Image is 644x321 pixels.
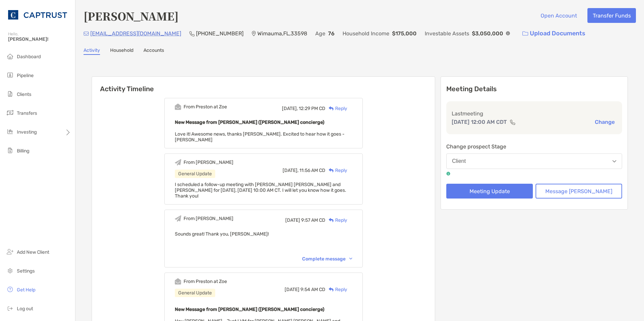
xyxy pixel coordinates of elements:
[285,287,299,292] span: [DATE]
[6,71,14,79] img: pipeline icon
[6,90,14,98] img: clients icon
[325,217,347,224] div: Reply
[175,307,324,312] b: New Message from [PERSON_NAME] ([PERSON_NAME] concierge)
[6,128,14,136] img: investing icon
[299,168,325,173] span: 11:56 AM CD
[510,119,516,125] img: communication type
[175,230,352,238] p: Sounds great! Thank you, [PERSON_NAME]!
[6,304,14,312] img: logout icon
[6,248,14,256] img: add_new_client icon
[110,47,133,55] a: Household
[587,8,636,23] button: Transfer Funds
[184,279,227,284] div: From Preston at Zoe
[257,29,307,38] p: Wimauma , FL , 33598
[452,118,507,126] p: [DATE] 12:00 AM CDT
[506,31,510,35] img: Info Icon
[184,216,233,221] div: From [PERSON_NAME]
[446,85,622,93] p: Meeting Details
[17,148,29,154] span: Billing
[522,31,528,36] img: button icon
[175,104,181,110] img: Event icon
[472,29,503,38] p: $3,050,000
[328,29,334,38] p: 76
[325,105,347,112] div: Reply
[8,3,67,27] img: CAPTRUST Logo
[446,142,622,151] p: Change prospect Stage
[301,217,325,223] span: 9:57 AM CD
[518,26,590,41] a: Upload Documents
[252,31,256,36] img: Location Icon
[283,168,298,173] span: [DATE],
[302,256,352,262] div: Complete message
[175,182,346,199] span: I scheduled a follow-up meeting with [PERSON_NAME] [PERSON_NAME] and [PERSON_NAME] for [DATE], [D...
[143,47,164,55] a: Accounts
[452,109,617,118] p: Last meeting
[6,146,14,154] img: billing icon
[84,32,89,36] img: Email Icon
[175,289,215,297] div: General Update
[175,215,181,222] img: Event icon
[282,106,298,111] span: [DATE],
[325,167,347,174] div: Reply
[175,159,181,166] img: Event icon
[446,184,533,199] button: Meeting Update
[17,249,49,255] span: Add New Client
[17,306,33,312] span: Log out
[446,172,450,176] img: tooltip
[329,106,334,111] img: Reply icon
[392,29,417,38] p: $175,000
[6,52,14,60] img: dashboard icon
[315,29,325,38] p: Age
[8,36,71,42] span: [PERSON_NAME]!
[17,92,31,97] span: Clients
[612,160,616,163] img: Open dropdown arrow
[329,168,334,173] img: Reply icon
[17,287,35,293] span: Get Help
[6,285,14,293] img: get-help icon
[452,158,466,164] div: Client
[196,29,244,38] p: [PHONE_NUMBER]
[329,218,334,222] img: Reply icon
[446,153,622,169] button: Client
[535,8,582,23] button: Open Account
[84,8,179,24] h4: [PERSON_NAME]
[84,47,100,55] a: Activity
[175,131,345,143] span: Love it! Awesome news, thanks [PERSON_NAME]. Excited to hear how it goes -[PERSON_NAME]
[184,159,233,165] div: From [PERSON_NAME]
[593,118,617,126] button: Change
[536,184,622,199] button: Message [PERSON_NAME]
[17,54,41,60] span: Dashboard
[17,268,35,274] span: Settings
[92,77,435,93] h6: Activity Timeline
[17,73,34,78] span: Pipeline
[175,170,215,178] div: General Update
[329,287,334,292] img: Reply icon
[6,266,14,275] img: settings icon
[17,129,37,135] span: Investing
[300,287,325,292] span: 9:54 AM CD
[425,29,469,38] p: Investable Assets
[285,217,300,223] span: [DATE]
[184,104,227,110] div: From Preston at Zoe
[343,29,389,38] p: Household Income
[299,106,325,111] span: 12:29 PM CD
[175,278,181,285] img: Event icon
[90,29,181,38] p: [EMAIL_ADDRESS][DOMAIN_NAME]
[6,109,14,117] img: transfers icon
[175,119,324,125] b: New Message from [PERSON_NAME] ([PERSON_NAME] concierge)
[189,31,195,36] img: Phone Icon
[349,258,352,260] img: Chevron icon
[17,110,37,116] span: Transfers
[325,286,347,293] div: Reply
